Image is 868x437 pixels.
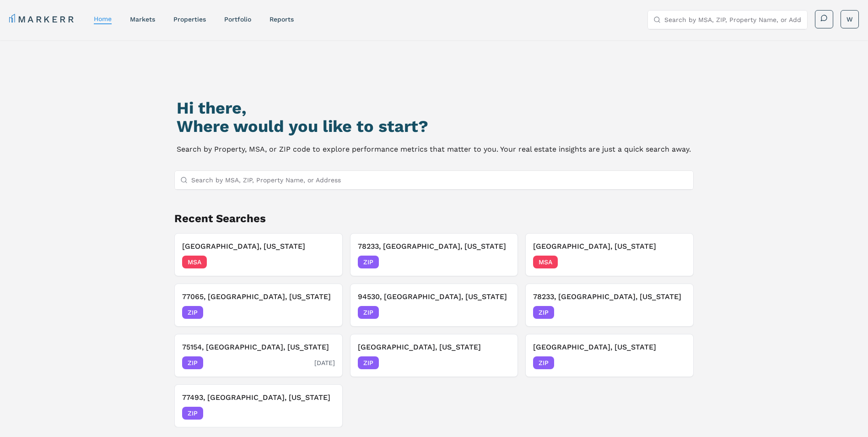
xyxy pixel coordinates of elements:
[525,334,694,377] button: [GEOGRAPHIC_DATA], [US_STATE]ZIP[DATE]
[358,241,511,252] h3: 78233, [GEOGRAPHIC_DATA], [US_STATE]
[358,256,379,268] span: ZIP
[173,16,206,23] a: properties
[350,233,518,276] button: 78233, [GEOGRAPHIC_DATA], [US_STATE]ZIP[DATE]
[224,16,251,23] a: Portfolio
[533,256,558,268] span: MSA
[314,358,335,367] span: [DATE]
[358,342,511,353] h3: [GEOGRAPHIC_DATA], [US_STATE]
[665,358,686,367] span: [DATE]
[182,241,335,252] h3: [GEOGRAPHIC_DATA], [US_STATE]
[533,356,554,369] span: ZIP
[174,384,343,427] button: 77493, [GEOGRAPHIC_DATA], [US_STATE]ZIP[DATE]
[9,13,75,26] a: MARKERR
[182,291,335,302] h3: 77065, [GEOGRAPHIC_DATA], [US_STATE]
[174,284,343,327] button: 77065, [GEOGRAPHIC_DATA], [US_STATE]ZIP[DATE]
[182,256,207,268] span: MSA
[490,308,510,317] span: [DATE]
[533,342,686,353] h3: [GEOGRAPHIC_DATA], [US_STATE]
[94,15,112,22] a: home
[182,356,203,369] span: ZIP
[665,257,686,267] span: [DATE]
[358,356,379,369] span: ZIP
[182,342,335,353] h3: 75154, [GEOGRAPHIC_DATA], [US_STATE]
[191,171,688,189] input: Search by MSA, ZIP, Property Name, or Address
[130,16,155,23] a: markets
[841,10,859,28] button: W
[525,233,694,276] button: [GEOGRAPHIC_DATA], [US_STATE]MSA[DATE]
[182,407,203,420] span: ZIP
[490,358,510,367] span: [DATE]
[525,284,694,327] button: 78233, [GEOGRAPHIC_DATA], [US_STATE]ZIP[DATE]
[358,291,511,302] h3: 94530, [GEOGRAPHIC_DATA], [US_STATE]
[270,16,294,23] a: reports
[358,306,379,319] span: ZIP
[490,257,510,267] span: [DATE]
[314,409,335,418] span: [DATE]
[350,334,518,377] button: [GEOGRAPHIC_DATA], [US_STATE]ZIP[DATE]
[314,308,335,317] span: [DATE]
[664,11,802,29] input: Search by MSA, ZIP, Property Name, or Address
[350,284,518,327] button: 94530, [GEOGRAPHIC_DATA], [US_STATE]ZIP[DATE]
[846,15,853,24] span: W
[177,99,691,117] h1: Hi there,
[533,306,554,319] span: ZIP
[314,257,335,267] span: [DATE]
[533,291,686,302] h3: 78233, [GEOGRAPHIC_DATA], [US_STATE]
[182,306,203,319] span: ZIP
[174,211,694,226] h2: Recent Searches
[177,143,691,156] p: Search by Property, MSA, or ZIP code to explore performance metrics that matter to you. Your real...
[533,241,686,252] h3: [GEOGRAPHIC_DATA], [US_STATE]
[174,334,343,377] button: 75154, [GEOGRAPHIC_DATA], [US_STATE]ZIP[DATE]
[665,308,686,317] span: [DATE]
[174,233,343,276] button: [GEOGRAPHIC_DATA], [US_STATE]MSA[DATE]
[182,392,335,403] h3: 77493, [GEOGRAPHIC_DATA], [US_STATE]
[177,117,691,136] h2: Where would you like to start?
